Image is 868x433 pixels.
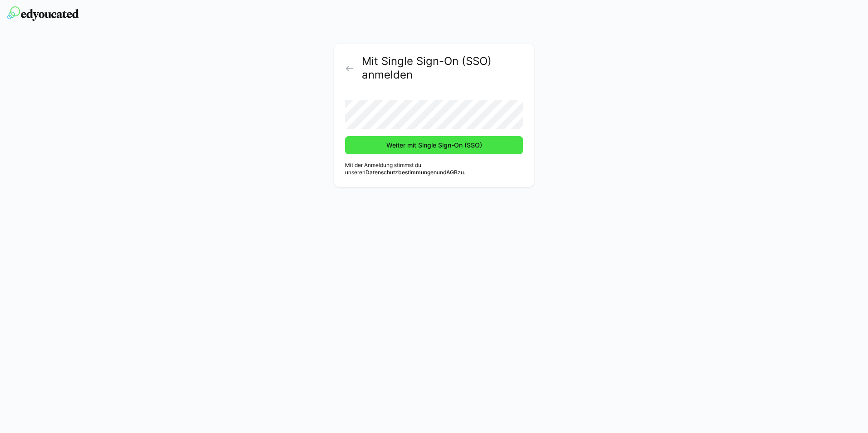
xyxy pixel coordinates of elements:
[362,54,523,82] h2: Mit Single Sign-On (SSO) anmelden
[446,169,458,176] a: AGB
[7,6,79,21] img: edyoucated
[345,162,523,176] p: Mit der Anmeldung stimmst du unseren und zu.
[345,136,523,154] button: Weiter mit Single Sign-On (SSO)
[385,141,483,150] span: Weiter mit Single Sign-On (SSO)
[365,169,437,176] a: Datenschutzbestimmungen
